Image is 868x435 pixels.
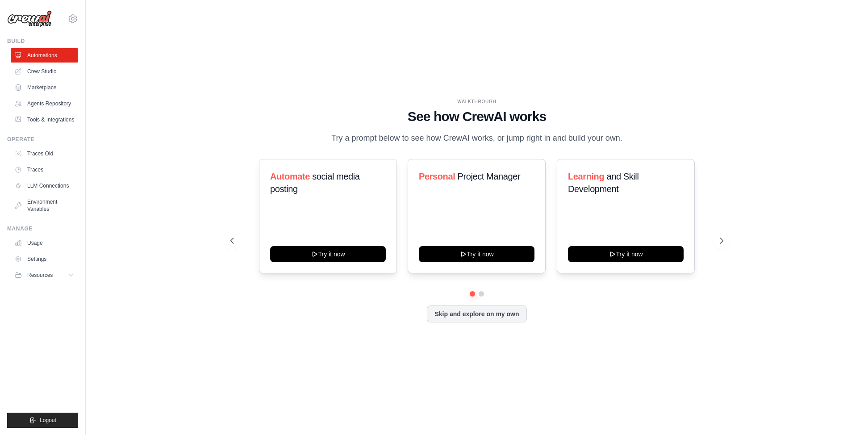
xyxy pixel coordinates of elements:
button: Logout [7,413,78,428]
span: and Skill Development [568,171,638,194]
a: Traces [11,163,78,177]
span: Resources [27,272,53,279]
button: Try it now [270,246,386,262]
a: Settings [11,252,78,266]
button: Skip and explore on my own [427,305,526,322]
span: Personal [419,171,455,181]
div: Build [7,38,78,45]
span: social media posting [270,171,360,194]
button: Try it now [568,246,684,262]
span: Learning [568,171,604,181]
a: Traces Old [11,146,78,161]
button: Resources [11,268,78,282]
a: Crew Studio [11,64,78,79]
p: Try a prompt below to see how CrewAI works, or jump right in and build your own. [327,132,627,145]
span: Automate [270,171,310,181]
button: Try it now [419,246,534,262]
span: Logout [40,417,56,424]
a: Marketplace [11,80,78,95]
div: Manage [7,225,78,232]
div: Operate [7,136,78,143]
div: WALKTHROUGH [230,98,723,105]
a: LLM Connections [11,179,78,193]
a: Agents Repository [11,96,78,111]
a: Automations [11,48,78,63]
h1: See how CrewAI works [230,109,723,125]
a: Tools & Integrations [11,113,78,127]
img: Logo [7,10,52,27]
a: Environment Variables [11,195,78,216]
span: Project Manager [458,171,521,181]
a: Usage [11,236,78,250]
